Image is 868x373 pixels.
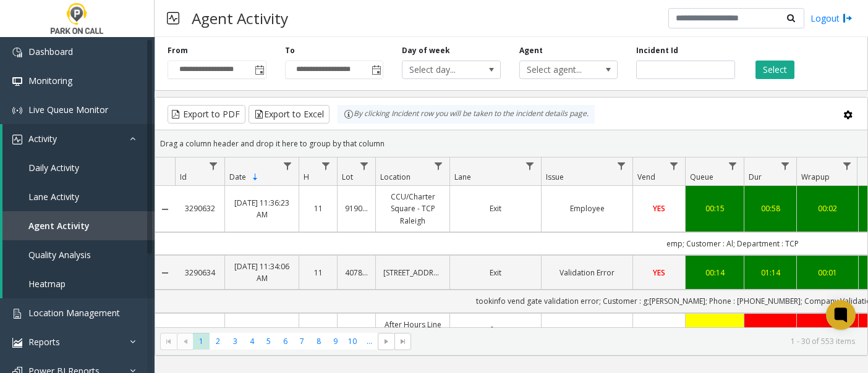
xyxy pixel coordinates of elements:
[640,267,678,279] a: YES
[693,203,736,214] a: 00:15
[279,157,296,174] a: Date Filter Menu
[454,172,471,182] span: Lane
[168,45,188,56] label: From
[520,61,598,78] span: Select agent...
[2,182,155,211] a: Lane Activity
[519,45,543,56] label: Agent
[310,333,327,350] span: Page 8
[229,172,246,182] span: Date
[210,333,226,350] span: Page 2
[252,61,266,78] span: Toggle popup
[12,309,22,319] img: 'icon'
[277,333,294,350] span: Page 6
[637,172,655,182] span: Vend
[227,333,244,350] span: Page 3
[457,203,534,214] a: Exit
[361,333,378,350] span: Page 11
[345,203,368,214] a: 919001
[185,3,294,33] h3: Agent Activity
[369,61,383,78] span: Toggle popup
[344,333,361,350] span: Page 10
[549,203,625,214] a: Employee
[307,267,330,279] a: 11
[12,77,22,86] img: 'icon'
[205,157,222,174] a: Id Filter Menu
[2,124,155,153] a: Activity
[755,61,794,79] button: Select
[843,12,853,25] img: logout
[752,203,789,214] a: 00:58
[155,204,175,214] a: Collapse Details
[28,249,91,261] span: Quality Analysis
[381,337,391,346] span: Go to the next page
[342,172,353,182] span: Lot
[345,267,368,279] a: 407802
[168,105,245,124] button: Export to PDF
[383,319,442,354] a: After Hours Line - [GEOGRAPHIC_DATA]
[28,46,73,57] span: Dashboard
[28,191,79,203] span: Lane Activity
[749,172,762,182] span: Dur
[2,240,155,269] a: Quality Analysis
[244,333,260,350] span: Page 4
[232,324,291,348] a: [DATE] 11:33:42 AM
[294,333,310,350] span: Page 7
[318,157,334,174] a: H Filter Menu
[378,333,394,350] span: Go to the next page
[232,197,291,220] a: [DATE] 11:36:23 AM
[613,157,630,174] a: Issue Filter Menu
[522,157,538,174] a: Lane Filter Menu
[2,153,155,182] a: Daily Activity
[28,133,57,145] span: Activity
[344,109,354,119] img: infoIcon.svg
[380,172,411,182] span: Location
[338,105,595,124] div: By clicking Incident row you will be taken to the incident details page.
[690,172,713,182] span: Queue
[167,3,179,33] img: pageIcon
[636,45,678,56] label: Incident Id
[653,267,665,278] span: YES
[402,61,480,78] span: Select day...
[356,157,373,174] a: Lot Filter Menu
[260,333,277,350] span: Page 5
[546,172,564,182] span: Issue
[28,220,90,232] span: Agent Activity
[155,133,867,154] div: Drag a column header and drop it here to group by that column
[804,267,851,279] a: 00:01
[182,203,217,214] a: 3290632
[653,203,665,214] span: YES
[327,333,344,350] span: Page 9
[430,157,447,174] a: Location Filter Menu
[811,12,853,25] a: Logout
[804,203,851,214] a: 00:02
[752,267,789,279] a: 01:14
[457,267,534,279] a: Exit
[549,267,625,279] a: Validation Error
[2,269,155,298] a: Heatmap
[155,157,867,327] div: Data table
[383,267,442,279] a: [STREET_ADDRESS]
[28,307,120,319] span: Location Management
[777,157,794,174] a: Dur Filter Menu
[180,172,187,182] span: Id
[193,333,210,350] span: Page 1
[394,333,411,350] span: Go to the last page
[249,105,330,124] button: Export to Excel
[839,157,856,174] a: Wrapup Filter Menu
[182,267,217,279] a: 3290634
[640,203,678,214] a: YES
[725,157,741,174] a: Queue Filter Menu
[693,267,736,279] a: 00:14
[2,211,155,240] a: Agent Activity
[155,268,175,278] a: Collapse Details
[457,324,534,348] a: PCA - After Hours Line
[12,106,22,115] img: 'icon'
[398,337,408,346] span: Go to the last page
[28,162,79,174] span: Daily Activity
